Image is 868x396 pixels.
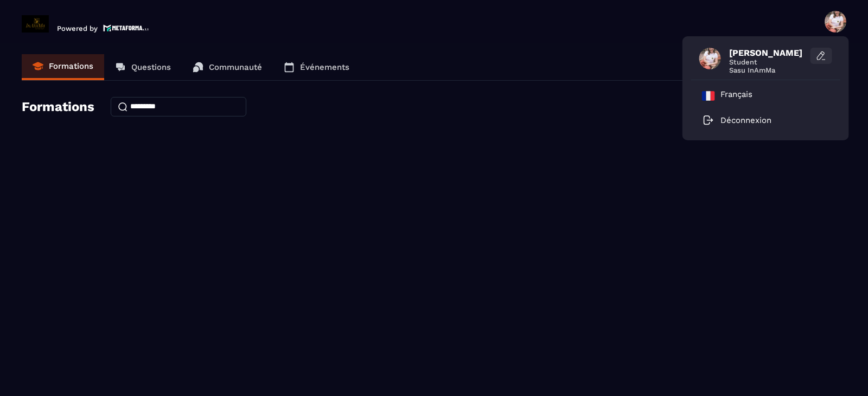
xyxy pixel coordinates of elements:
p: Powered by [57,24,98,33]
img: logo-branding [22,15,49,33]
a: Événements [273,54,360,80]
p: Français [720,89,752,102]
a: Questions [104,54,182,80]
span: Sasu InAmMa [729,66,810,74]
span: Student [729,58,810,66]
a: Communauté [182,54,273,80]
img: logo [103,23,149,33]
p: Communauté [209,62,262,72]
p: Formations [49,61,93,71]
a: Formations [22,54,104,80]
p: Déconnexion [720,115,771,125]
p: Événements [300,62,349,72]
p: Questions [131,62,171,72]
h4: Formations [22,99,94,114]
span: [PERSON_NAME] [729,48,810,58]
